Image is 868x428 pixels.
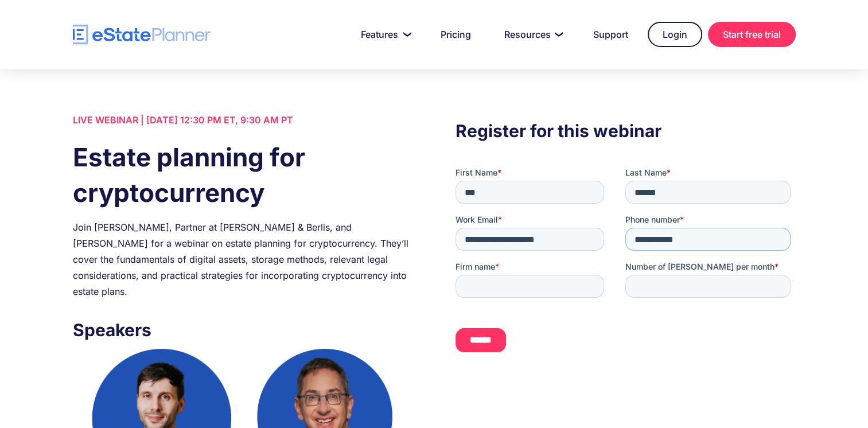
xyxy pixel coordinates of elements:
h1: Estate planning for cryptocurrency [73,139,412,211]
a: home [73,25,211,45]
a: Login [648,22,702,47]
iframe: Form 0 [456,167,795,362]
div: LIVE WEBINAR | [DATE] 12:30 PM ET, 9:30 AM PT [73,112,412,128]
a: Start free trial [708,22,796,47]
a: Pricing [427,23,485,46]
a: Support [579,23,642,46]
h3: Speakers [73,317,412,343]
div: Join [PERSON_NAME], Partner at [PERSON_NAME] & Berlis, and [PERSON_NAME] for a webinar on estate ... [73,219,412,299]
a: Features [347,23,421,46]
h3: Register for this webinar [456,118,795,144]
a: Resources [491,23,574,46]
